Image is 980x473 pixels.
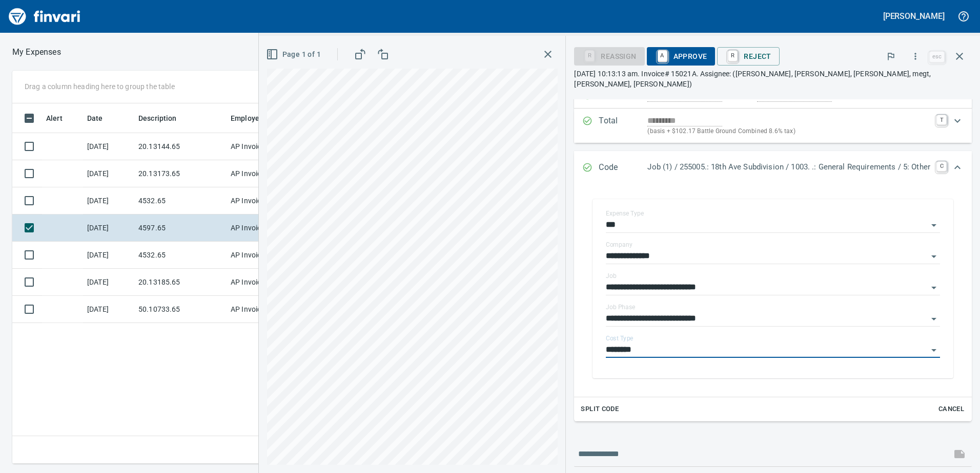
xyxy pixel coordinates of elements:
button: Open [927,343,941,357]
button: Split Code [578,401,621,417]
span: Description [138,112,177,124]
td: 50.10733.65 [134,296,227,323]
div: Expand [574,151,972,185]
label: Job [606,273,617,279]
span: Alert [46,112,76,124]
button: Cancel [935,401,968,417]
div: Expand [574,109,972,143]
button: Flag [880,45,902,68]
span: Description [138,112,190,124]
span: Split Code [581,403,619,415]
a: A [658,50,667,61]
button: AApprove [647,47,716,66]
td: AP Invoices [227,133,303,160]
h5: [PERSON_NAME] [883,11,945,21]
td: [DATE] [83,214,134,242]
span: Close invoice [927,44,972,69]
button: Open [927,312,941,326]
td: [DATE] [83,133,134,160]
span: Alert [46,112,63,124]
label: Cost Type [606,335,634,341]
td: 4597.65 [134,214,227,242]
a: C [936,161,947,171]
button: Page 1 of 1 [264,45,325,64]
td: 20.13185.65 [134,269,227,296]
p: Job (1) / 255005.: 18th Ave Subdivision / 1003. .: General Requirements / 5: Other [647,161,930,173]
td: 20.13144.65 [134,133,227,160]
td: AP Invoices [227,160,303,187]
span: Page 1 of 1 [268,48,321,61]
a: T [936,115,947,125]
td: [DATE] [83,269,134,296]
button: Open [927,218,941,232]
td: 4532.65 [134,242,227,269]
p: [DATE] 10:13:13 am. Invoice# 15021A. Assignee: ([PERSON_NAME], [PERSON_NAME], [PERSON_NAME], megt... [574,69,972,89]
td: AP Invoices [227,214,303,242]
div: Expand [574,185,972,421]
td: AP Invoices [227,296,303,323]
img: Finvari [6,4,83,29]
td: AP Invoices [227,269,303,296]
td: [DATE] [83,242,134,269]
label: Company [606,242,632,248]
span: Cancel [937,403,965,415]
p: Total [599,115,647,137]
a: R [728,50,738,61]
button: Open [927,249,941,264]
td: [DATE] [83,187,134,214]
label: Job Phase [606,304,635,310]
td: [DATE] [83,296,134,323]
button: Open [927,281,941,295]
span: Employee [231,112,277,124]
td: AP Invoices [227,242,303,269]
label: Expense Type [606,210,644,217]
td: 20.13173.65 [134,160,227,187]
span: Approve [655,48,707,65]
td: AP Invoices [227,187,303,214]
p: Code [599,161,647,175]
nav: breadcrumb [12,46,61,58]
div: Reassign [574,51,644,60]
p: My Expenses [12,46,61,58]
p: Drag a column heading here to group the table [25,81,175,92]
span: Reject [725,48,771,65]
button: More [904,45,927,68]
span: Date [87,112,103,124]
span: This records your message into the invoice and notifies anyone mentioned [947,442,972,466]
button: [PERSON_NAME] [881,8,947,24]
p: (basis + $102.17 Battle Ground Combined 8.6% tax) [647,126,930,137]
td: 4532.65 [134,187,227,214]
button: RReject [717,47,779,66]
td: [DATE] [83,160,134,187]
span: Employee [231,112,263,124]
span: Date [87,112,116,124]
a: esc [929,51,945,62]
